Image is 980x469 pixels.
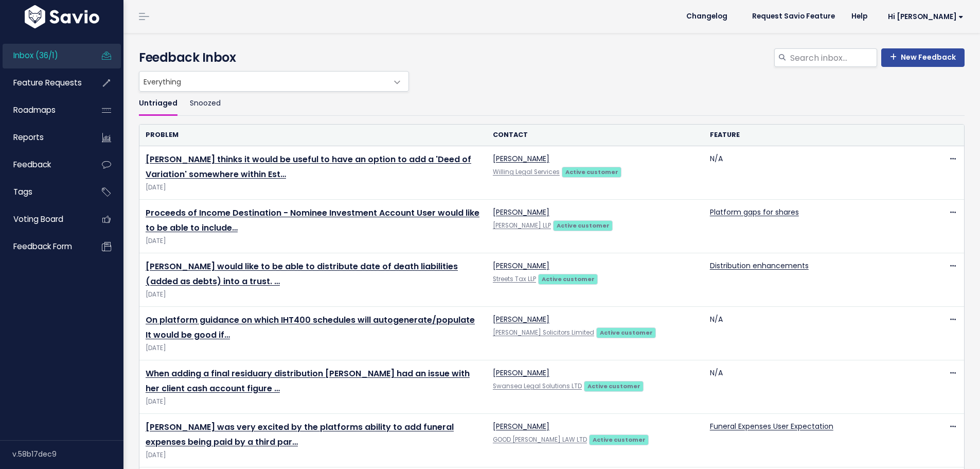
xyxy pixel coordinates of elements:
a: Willing Legal Services [493,168,560,176]
a: [PERSON_NAME] was very excited by the platforms ability to add funeral expenses being paid by a t... [146,421,454,448]
a: Proceeds of Income Destination - Nominee Investment Account User would like to be able to include… [146,207,479,234]
span: Feedback form [13,241,72,252]
a: Active customer [538,273,598,284]
a: Feedback [3,153,85,177]
a: Help [843,9,876,24]
span: [DATE] [146,396,480,407]
span: Reports [13,132,44,143]
a: Funeral Expenses User Expectation [710,421,833,431]
a: [PERSON_NAME] [493,153,549,164]
a: On platform guidance on which IHT400 schedules will autogenerate/populate It would be good if… [146,314,475,341]
a: [PERSON_NAME] [493,207,549,217]
th: Feature [704,125,921,146]
span: Roadmaps [13,105,56,115]
th: Problem [139,125,487,146]
a: Streets Tax LLP [493,275,536,283]
h4: Feedback Inbox [139,48,965,67]
a: [PERSON_NAME] [493,368,549,378]
span: Everything [139,72,388,91]
a: Hi [PERSON_NAME] [876,9,972,25]
span: Inbox (36/1) [13,50,58,61]
a: Swansea Legal Solutions LTD [493,382,582,390]
span: Feedback [13,159,51,170]
span: [DATE] [146,343,480,354]
td: N/A [704,307,921,360]
td: N/A [704,146,921,200]
a: New Feedback [881,48,965,67]
a: [PERSON_NAME] [493,260,549,271]
a: Active customer [553,220,613,230]
img: logo-white.9d6f32f41409.svg [22,5,102,28]
a: Inbox (36/1) [3,44,85,67]
span: Voting Board [13,214,63,224]
span: Feature Requests [13,77,82,88]
a: Roadmaps [3,98,85,122]
span: [DATE] [146,236,480,247]
a: [PERSON_NAME] LLP [493,221,551,230]
strong: Active customer [565,168,618,176]
a: Active customer [584,380,644,391]
a: GOOD [PERSON_NAME] LAW LTD [493,436,587,444]
a: Active customer [589,434,649,444]
div: v.58b17dec9 [12,441,123,467]
a: Tags [3,180,85,204]
a: Platform gaps for shares [710,207,799,217]
span: Changelog [686,13,727,20]
span: [DATE] [146,289,480,300]
td: N/A [704,360,921,414]
a: Reports [3,126,85,149]
a: Active customer [562,166,621,177]
a: Feedback form [3,235,85,258]
a: [PERSON_NAME] [493,314,549,324]
span: Hi [PERSON_NAME] [888,13,964,21]
strong: Active customer [600,328,653,337]
a: Request Savio Feature [744,9,843,24]
a: Untriaged [139,92,177,116]
strong: Active customer [593,436,646,444]
a: Distribution enhancements [710,260,809,271]
span: Tags [13,186,32,197]
a: Voting Board [3,207,85,231]
a: [PERSON_NAME] would like to be able to distribute date of death liabilities (added as debts) into... [146,260,458,287]
a: Active customer [596,327,656,337]
strong: Active customer [557,221,610,230]
a: [PERSON_NAME] thinks it would be useful to have an option to add a 'Deed of Variation' somewhere ... [146,153,471,180]
span: [DATE] [146,182,480,193]
ul: Filter feature requests [139,92,965,116]
a: [PERSON_NAME] Solicitors Limited [493,328,594,337]
strong: Active customer [542,275,595,283]
a: When adding a final residuary distribution [PERSON_NAME] had an issue with her client cash accoun... [146,368,470,394]
a: [PERSON_NAME] [493,421,549,431]
th: Contact [487,125,704,146]
strong: Active customer [587,382,640,390]
a: Feature Requests [3,71,85,95]
a: Snoozed [190,92,221,116]
input: Search inbox... [789,48,877,67]
span: Everything [139,71,409,92]
span: [DATE] [146,450,480,461]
